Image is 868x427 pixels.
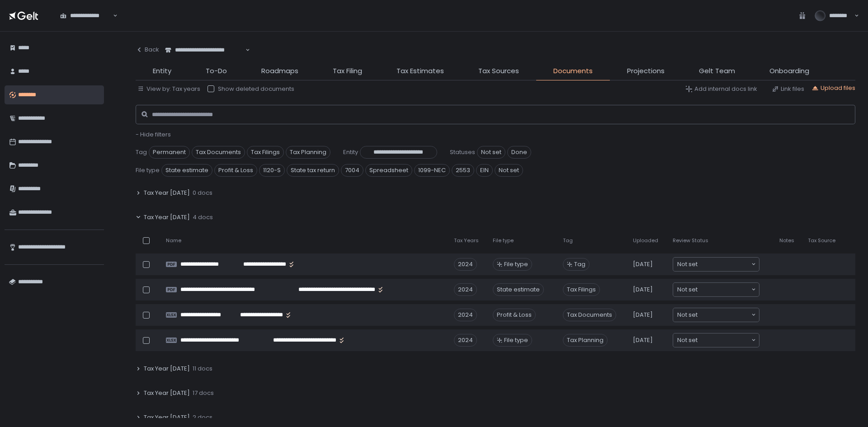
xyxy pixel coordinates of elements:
span: Not set [477,146,505,159]
span: Documents [553,66,593,76]
span: Tax Sources [478,66,519,76]
span: File type [504,260,528,268]
span: Tax Year [DATE] [144,189,190,197]
span: - Hide filters [136,130,171,139]
button: - Hide filters [136,131,171,139]
button: Back [136,41,159,59]
input: Search for option [698,260,750,269]
span: 7004 [341,164,363,177]
span: Tax Documents [563,309,616,321]
span: 1099-NEC [414,164,450,177]
div: State estimate [493,283,544,296]
span: Name [166,237,181,244]
div: Search for option [673,308,759,322]
span: 1120-S [259,164,285,177]
span: Tax Planning [563,334,608,347]
span: Tax Year [DATE] [144,389,190,397]
div: 2024 [454,334,477,347]
span: Tag [563,237,573,244]
span: Tax Year [DATE] [144,413,190,422]
span: Tax Planning [286,146,330,159]
span: [DATE] [633,260,653,268]
span: Uploaded [633,237,658,244]
span: To-Do [206,66,227,76]
span: Tax Year [DATE] [144,213,190,221]
div: Search for option [54,6,118,25]
input: Search for option [698,285,750,294]
span: Permanent [149,146,190,159]
div: 2024 [454,309,477,321]
span: Spreadsheet [365,164,412,177]
span: 0 docs [193,189,212,197]
span: Done [507,146,531,159]
span: Tax Years [454,237,479,244]
span: Tax Filings [247,146,284,159]
span: Tax Documents [192,146,245,159]
span: 17 docs [193,389,214,397]
span: Onboarding [769,66,809,76]
span: 2 docs [193,413,212,422]
span: File type [136,166,160,174]
span: Not set [677,336,698,345]
span: EIN [476,164,493,177]
input: Search for option [698,336,750,345]
button: Link files [772,85,804,93]
span: 4 docs [193,213,213,221]
div: Search for option [673,333,759,347]
span: Entity [343,148,358,156]
span: 11 docs [193,365,212,373]
span: Not set [677,285,698,294]
span: File type [504,336,528,344]
span: Entity [153,66,171,76]
button: Add internal docs link [685,85,757,93]
div: 2024 [454,258,477,271]
span: Not set [677,310,698,319]
div: Search for option [673,258,759,271]
span: Not set [677,260,698,269]
span: Tax Filing [333,66,362,76]
span: Tax Filings [563,283,600,296]
input: Search for option [698,310,750,319]
span: Roadmaps [261,66,298,76]
span: Statuses [450,148,475,156]
button: Upload files [811,84,855,92]
span: Tax Estimates [396,66,444,76]
span: Tag [574,260,585,268]
div: 2024 [454,283,477,296]
span: Profit & Loss [214,164,257,177]
span: Not set [495,164,523,177]
button: View by: Tax years [137,85,200,93]
span: Tax Source [808,237,835,244]
div: Back [136,46,159,54]
span: Tag [136,148,147,156]
span: Review Status [673,237,708,244]
span: Notes [779,237,794,244]
span: [DATE] [633,336,653,344]
span: State tax return [287,164,339,177]
span: [DATE] [633,311,653,319]
span: File type [493,237,514,244]
span: [DATE] [633,286,653,294]
div: Search for option [159,41,250,60]
span: Tax Year [DATE] [144,365,190,373]
span: 2553 [452,164,474,177]
span: State estimate [161,164,212,177]
div: Profit & Loss [493,309,536,321]
span: Gelt Team [699,66,735,76]
span: Projections [627,66,665,76]
div: Search for option [673,283,759,296]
